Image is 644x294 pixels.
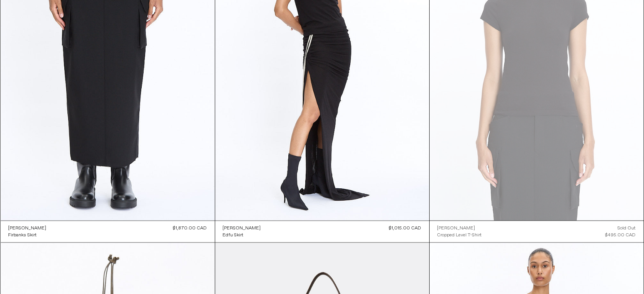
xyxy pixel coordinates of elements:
div: [PERSON_NAME] [437,225,475,232]
a: Cropped Level T-Shirt [437,232,482,239]
div: $1,015.00 CAD [389,225,422,232]
a: Edfu Skirt [223,232,261,239]
div: [PERSON_NAME] [8,225,47,232]
a: Firbanks Skirt [8,232,47,239]
a: [PERSON_NAME] [8,225,47,232]
div: $495.00 CAD [606,232,636,239]
div: [PERSON_NAME] [223,225,261,232]
a: [PERSON_NAME] [437,225,482,232]
div: $1,870.00 CAD [173,225,207,232]
div: Edfu Skirt [223,232,244,239]
div: Firbanks Skirt [8,232,37,239]
a: [PERSON_NAME] [223,225,261,232]
div: Sold out [618,225,636,232]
